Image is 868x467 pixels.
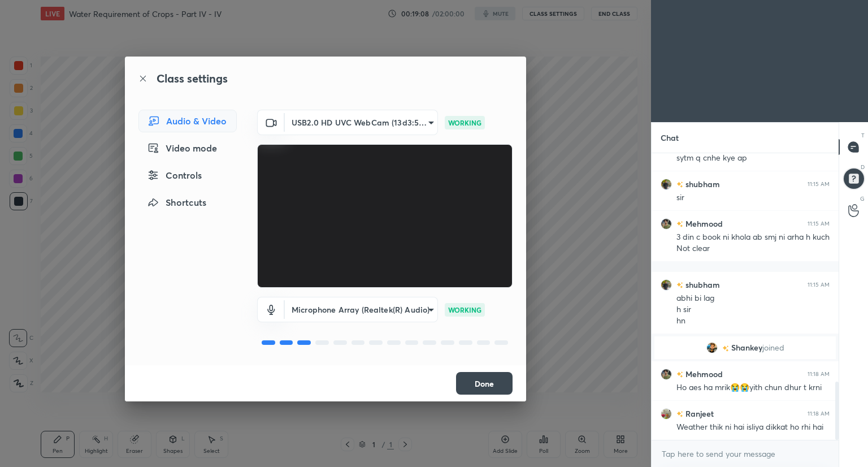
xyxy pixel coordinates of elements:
[676,293,830,304] div: abhi bi lag
[731,343,762,352] span: Shankey
[676,181,683,188] img: no-rating-badge.077c3623.svg
[683,218,723,230] h6: Mehmood
[448,305,481,315] p: WORKING
[661,369,672,380] img: 20a776d8277f4cfeaad999b0882c0bdc.jpg
[808,282,830,288] div: 11:15 AM
[860,194,865,203] p: G
[138,191,237,214] div: Shortcuts
[661,279,672,291] img: b2b929bb3ee94a3c9d113740ffa956c2.jpg
[661,218,672,230] img: 20a776d8277f4cfeaad999b0882c0bdc.jpg
[676,192,830,204] div: sir
[808,410,830,417] div: 11:18 AM
[683,408,714,420] h6: Ranjeet
[808,371,830,378] div: 11:18 AM
[676,232,830,243] div: 3 din c book ni khola ab smj ni arha h kuch
[683,368,723,380] h6: Mehmood
[676,411,683,417] img: no-rating-badge.077c3623.svg
[676,153,830,164] div: sytm q cnhe kye ap
[676,382,830,394] div: Ho aes ha mrik😭😭yith chun dhur t krni
[285,297,438,322] div: USB2.0 HD UVC WebCam (13d3:5463)
[808,181,830,188] div: 11:15 AM
[456,372,513,395] button: Done
[652,153,839,440] div: grid
[676,304,830,315] div: h sir
[138,164,237,187] div: Controls
[808,220,830,227] div: 11:15 AM
[676,371,683,378] img: no-rating-badge.077c3623.svg
[706,342,718,353] img: 3a7fb95ce51e474399dd4c7fb3ce12a4.jpg
[676,221,683,227] img: no-rating-badge.077c3623.svg
[676,243,830,254] div: Not clear
[676,315,830,327] div: hn
[448,118,481,128] p: WORKING
[285,110,438,135] div: USB2.0 HD UVC WebCam (13d3:5463)
[676,282,683,288] img: no-rating-badge.077c3623.svg
[861,131,865,140] p: T
[661,179,672,190] img: b2b929bb3ee94a3c9d113740ffa956c2.jpg
[676,422,830,433] div: Weather thik ni hai isliya dikkat ho rhi hai
[661,408,672,420] img: 63ce34a9ac60429bb42b8a8577956dfc.jpg
[157,70,228,87] h2: Class settings
[652,123,688,153] p: Chat
[138,137,237,159] div: Video mode
[861,163,865,171] p: D
[762,343,784,352] span: joined
[683,279,720,291] h6: shubham
[722,345,729,352] img: no-rating-badge.077c3623.svg
[138,110,237,132] div: Audio & Video
[683,178,720,190] h6: shubham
